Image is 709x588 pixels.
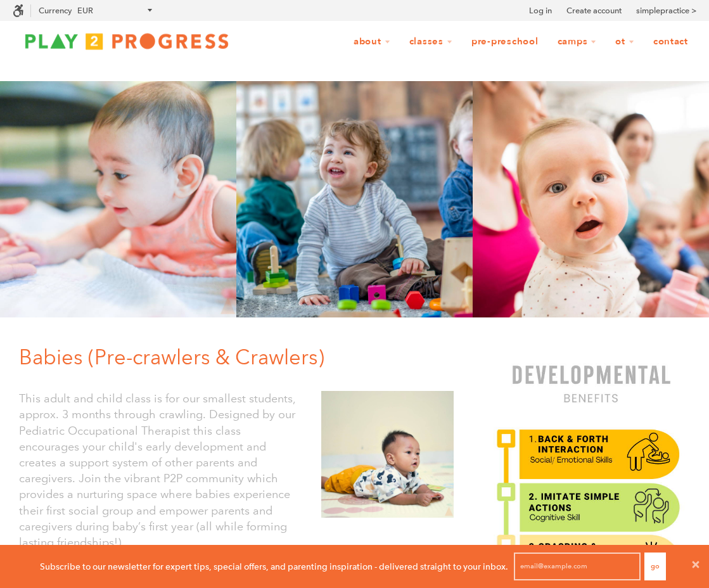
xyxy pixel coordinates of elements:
[19,343,463,372] h1: Babies (Pre-crawlers & Crawlers)
[13,29,241,54] img: Play2Progress logo
[345,30,399,54] a: About
[39,6,72,15] label: Currency
[463,30,547,54] a: Pre-Preschool
[636,4,696,17] a: simplepractice >
[549,30,605,54] a: Camps
[19,392,296,549] font: This adult and child class is for our smallest students, approx. 3 months through crawling. Desig...
[566,4,622,17] a: Create account
[401,30,461,54] a: Classes
[514,553,641,580] input: email@example.com
[529,4,552,17] a: Log in
[40,559,508,573] p: Subscribe to our newsletter for expert tips, special offers, and parenting inspiration - delivere...
[644,553,666,580] button: Go
[645,30,696,54] a: Contact
[607,30,642,54] a: OT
